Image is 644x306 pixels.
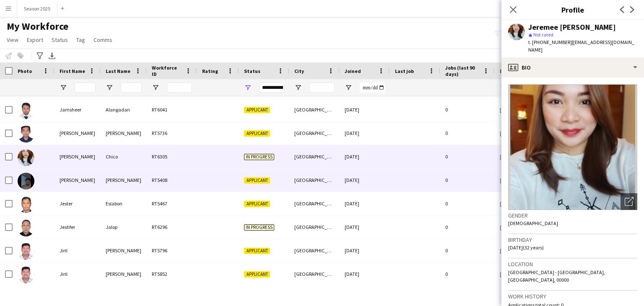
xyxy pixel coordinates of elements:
div: RT6305 [147,145,197,168]
div: [DATE] [340,262,390,285]
button: Open Filter Menu [60,84,67,91]
div: 0 [440,98,495,121]
span: | [EMAIL_ADDRESS][DOMAIN_NAME] [528,39,634,53]
a: Status [48,34,71,45]
div: [GEOGRAPHIC_DATA] [289,122,340,145]
button: Open Filter Menu [294,84,302,91]
h3: Location [508,260,637,268]
div: [DATE] [340,122,390,145]
div: RT5796 [147,239,197,262]
button: Open Filter Menu [244,84,252,91]
div: 0 [440,145,495,168]
img: jeril jacob [18,173,34,189]
span: My Workforce [7,20,68,33]
span: Status [244,68,260,74]
div: 0 [440,192,495,215]
div: [PERSON_NAME] [55,145,101,168]
div: RT5467 [147,192,197,215]
div: 0 [440,215,495,239]
div: RT6041 [147,98,197,121]
span: Tag [76,36,85,44]
span: Not rated [533,31,553,38]
div: Jiril [55,262,101,285]
div: [DATE] [340,169,390,192]
button: Season 2025 [17,0,57,17]
div: 0 [440,122,495,145]
img: Jiril Ouseph [18,243,34,260]
div: Eslabon [101,192,147,215]
div: RT6296 [147,215,197,239]
a: Export [23,34,47,45]
div: 0 [440,239,495,262]
span: [GEOGRAPHIC_DATA] - [GEOGRAPHIC_DATA], [GEOGRAPHIC_DATA], 00000 [508,269,605,283]
div: [GEOGRAPHIC_DATA] [289,169,340,192]
img: Jester Eslabon [18,196,34,213]
div: [GEOGRAPHIC_DATA] [289,215,340,239]
div: [PERSON_NAME] [55,122,101,145]
span: [DATE] (32 years) [508,244,544,251]
div: [DATE] [340,145,390,168]
h3: Profile [501,4,644,15]
div: Jeremee [PERSON_NAME] [528,23,616,31]
img: Crew avatar or photo [508,84,637,210]
img: Jamsheer Alangadan [18,102,34,119]
span: [DEMOGRAPHIC_DATA] [508,220,558,226]
div: Jestifer [55,215,101,239]
div: [DATE] [340,215,390,239]
img: Jeremee Joy Chico [18,149,34,166]
span: Jobs (last 90 days) [445,65,480,77]
span: Comms [93,36,112,44]
span: Export [27,36,43,44]
div: [PERSON_NAME] [101,262,147,285]
span: Applicant [244,271,270,277]
div: [PERSON_NAME] [55,169,101,192]
input: Joined Filter Input [360,83,385,93]
button: Open Filter Menu [500,84,507,91]
button: Open Filter Menu [345,84,352,91]
app-action-btn: Advanced filters [35,51,45,61]
span: First Name [60,68,85,74]
div: [GEOGRAPHIC_DATA] [289,98,340,121]
span: View [7,36,18,44]
span: In progress [244,224,274,231]
span: Applicant [244,177,270,184]
span: Email [500,68,513,74]
div: [GEOGRAPHIC_DATA] [289,239,340,262]
a: View [3,34,22,45]
h3: Gender [508,212,637,219]
input: Last Name Filter Input [121,83,142,93]
span: Applicant [244,201,270,207]
div: Jamsheer [55,98,101,121]
span: Applicant [244,248,270,254]
div: [DATE] [340,98,390,121]
span: In progress [244,154,274,160]
div: [PERSON_NAME] [101,239,147,262]
div: [DATE] [340,239,390,262]
div: RT5736 [147,122,197,145]
input: First Name Filter Input [75,83,96,93]
a: Comms [90,34,116,45]
span: Last job [395,68,414,74]
div: RT5852 [147,262,197,285]
span: City [294,68,304,74]
div: [PERSON_NAME] [101,122,147,145]
div: Open photos pop-in [621,193,637,210]
input: Workforce ID Filter Input [167,83,192,93]
span: Applicant [244,107,270,113]
span: Applicant [244,130,270,137]
div: 0 [440,262,495,285]
h3: Birthday [508,236,637,244]
span: Joined [345,68,361,74]
h3: Work history [508,293,637,300]
div: [GEOGRAPHIC_DATA] [289,262,340,285]
img: Jerel Carin [18,126,34,143]
div: [PERSON_NAME] [101,169,147,192]
div: 0 [440,169,495,192]
div: Jiril [55,239,101,262]
img: Jestifer Jalop [18,220,34,236]
a: Tag [73,34,88,45]
div: Chico [101,145,147,168]
div: Alangadan [101,98,147,121]
div: Jalop [101,215,147,239]
app-action-btn: Export XLSX [47,51,57,61]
